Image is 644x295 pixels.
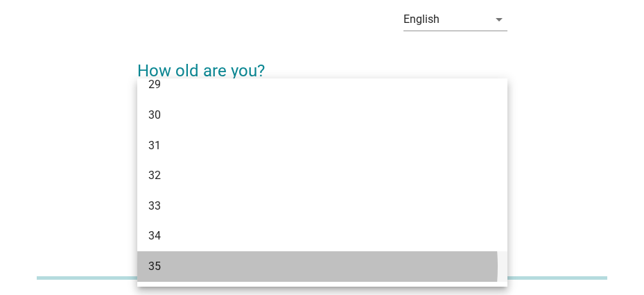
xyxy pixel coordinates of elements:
div: 35 [148,258,467,275]
div: 31 [148,137,467,154]
i: arrow_drop_down [491,11,507,28]
div: English [403,13,440,26]
div: 29 [148,76,467,93]
div: 32 [148,167,467,184]
div: 30 [148,107,467,124]
div: 33 [148,198,467,214]
h2: How old are you? [137,44,507,83]
div: 34 [148,228,467,244]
